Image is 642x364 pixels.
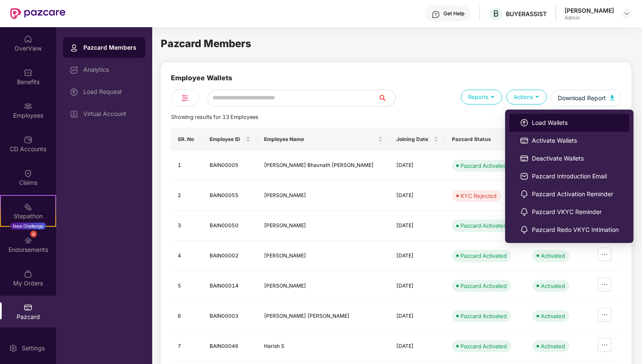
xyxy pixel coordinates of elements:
[257,151,389,181] td: [PERSON_NAME] Bhavnath [PERSON_NAME]
[171,128,203,151] th: SR. No
[389,301,445,331] td: [DATE]
[203,331,257,361] td: BAIN00046
[171,151,203,181] td: 1
[598,341,611,348] span: ellipsis
[460,251,507,260] div: Pazcard Activated
[520,172,528,181] img: svg+xml;base64,PHN2ZyBpZD0iRW1haWwiIHhtbG5zPSJodHRwOi8vd3d3LnczLm9yZy8yMDAwL3N2ZyIgd2lkdGg9IjIwIi...
[378,90,396,107] button: search
[257,241,389,271] td: [PERSON_NAME]
[389,151,445,181] td: [DATE]
[532,207,619,217] span: Pazcard VKYC Reminder
[203,241,257,271] td: BAIN00002
[1,212,55,220] div: Stepathon
[24,203,32,211] img: svg+xml;base64,PHN2ZyB4bWxucz0iaHR0cDovL3d3dy53My5vcmcvMjAwMC9zdmciIHdpZHRoPSIyMSIgaGVpZ2h0PSIyMC...
[389,181,445,211] td: [DATE]
[180,93,190,103] img: svg+xml;base64,PHN2ZyB4bWxucz0iaHR0cDovL3d3dy53My5vcmcvMjAwMC9zdmciIHdpZHRoPSIyNCIgaGVpZ2h0PSIyNC...
[520,190,528,198] img: svg+xml;base64,PHN2ZyBpZD0iTm90aWZpY2F0aW9ucyIgeG1sbnM9Imh0dHA6Ly93d3cudzMub3JnLzIwMDAvc3ZnIiB3aW...
[389,128,445,151] th: Joining Date
[70,88,78,96] img: svg+xml;base64,PHN2ZyBpZD0iTG9hZF9SZXF1ZXN0IiBkYXRhLW5hbWU9IkxvYWQgUmVxdWVzdCIgeG1sbnM9Imh0dHA6Ly...
[461,90,502,104] div: Reports
[598,308,611,322] button: ellipsis
[83,66,139,73] div: Analytics
[445,128,523,151] th: Pazcard Status
[541,282,565,290] div: Activated
[520,119,528,127] img: svg+xml;base64,PHN2ZyBpZD0iTG9hZF9SZXF1ZXN0IiBkYXRhLW5hbWU9IkxvYWQgUmVxdWVzdCIgeG1sbnM9Imh0dHA6Ly...
[460,312,507,320] div: Pazcard Activated
[389,241,445,271] td: [DATE]
[610,95,614,100] img: svg+xml;base64,PHN2ZyB4bWxucz0iaHR0cDovL3d3dy53My5vcmcvMjAwMC9zdmciIHhtbG5zOnhsaW5rPSJodHRwOi8vd3...
[203,181,257,211] td: BAIN00055
[532,225,619,234] span: Pazcard Redo VKYC Intimation
[257,181,389,211] td: [PERSON_NAME]
[257,211,389,241] td: [PERSON_NAME]
[532,172,619,181] span: Pazcard Introduction Email
[24,270,32,278] img: svg+xml;base64,PHN2ZyBpZD0iTXlfT3JkZXJzIiBkYXRhLW5hbWU9Ik15IE9yZGVycyIgeG1sbnM9Imh0dHA6Ly93d3cudz...
[598,278,611,291] button: ellipsis
[24,236,32,245] img: svg+xml;base64,PHN2ZyBpZD0iRW5kb3JzZW1lbnRzIiB4bWxucz0iaHR0cDovL3d3dy53My5vcmcvMjAwMC9zdmciIHdpZH...
[460,221,507,230] div: Pazcard Activated
[432,10,440,19] img: svg+xml;base64,PHN2ZyBpZD0iSGVscC0zMngzMiIgeG1sbnM9Imh0dHA6Ly93d3cudzMub3JnLzIwMDAvc3ZnIiB3aWR0aD...
[24,169,32,178] img: svg+xml;base64,PHN2ZyBpZD0iQ2xhaW0iIHhtbG5zPSJodHRwOi8vd3d3LnczLm9yZy8yMDAwL3N2ZyIgd2lkdGg9IjIwIi...
[24,303,32,312] img: svg+xml;base64,PHN2ZyBpZD0iUGF6Y2FyZCIgeG1sbnM9Imh0dHA6Ly93d3cudzMub3JnLzIwMDAvc3ZnIiB3aWR0aD0iMj...
[203,151,257,181] td: BAIN00005
[378,95,395,102] span: search
[389,211,445,241] td: [DATE]
[161,37,251,50] span: Pazcard Members
[171,331,203,361] td: 7
[10,223,46,229] div: New Challenge
[598,281,611,288] span: ellipsis
[171,301,203,331] td: 6
[489,93,497,101] img: svg+xml;base64,PHN2ZyB4bWxucz0iaHR0cDovL3d3dy53My5vcmcvMjAwMC9zdmciIHdpZHRoPSIxOSIgaGVpZ2h0PSIxOS...
[171,211,203,241] td: 3
[565,6,614,14] div: [PERSON_NAME]
[70,44,78,52] img: svg+xml;base64,PHN2ZyBpZD0iUHJvZmlsZSIgeG1sbnM9Imh0dHA6Ly93d3cudzMub3JnLzIwMDAvc3ZnIiB3aWR0aD0iMj...
[493,8,499,19] span: B
[171,73,232,90] div: Employee Wallets
[565,14,614,21] div: Admin
[24,102,32,110] img: svg+xml;base64,PHN2ZyBpZD0iRW1wbG95ZWVzIiB4bWxucz0iaHR0cDovL3d3dy53My5vcmcvMjAwMC9zdmciIHdpZHRoPS...
[83,43,139,52] div: Pazcard Members
[9,344,17,353] img: svg+xml;base64,PHN2ZyBpZD0iU2V0dGluZy0yMHgyMCIgeG1sbnM9Imh0dHA6Ly93d3cudzMub3JnLzIwMDAvc3ZnIiB3aW...
[264,136,376,143] span: Employee Name
[598,251,611,258] span: ellipsis
[171,271,203,301] td: 5
[532,136,619,145] span: Activate Wallets
[506,10,547,18] div: BUYERASSIST
[203,271,257,301] td: BAIN00014
[520,136,528,145] img: svg+xml;base64,PHN2ZyBpZD0iUGF6Y2FyZCIgeG1sbnM9Imh0dHA6Ly93d3cudzMub3JnLzIwMDAvc3ZnIiB3aWR0aD0iMj...
[520,208,528,216] img: svg+xml;base64,PHN2ZyBpZD0iTm90aWZpY2F0aW9ucyIgeG1sbnM9Imh0dHA6Ly93d3cudzMub3JnLzIwMDAvc3ZnIiB3aW...
[257,128,389,151] th: Employee Name
[460,282,507,290] div: Pazcard Activated
[389,331,445,361] td: [DATE]
[83,88,139,95] div: Load Request
[598,338,611,352] button: ellipsis
[203,128,257,151] th: Employee ID
[24,135,32,144] img: svg+xml;base64,PHN2ZyBpZD0iQ0RfQWNjb3VudHMiIGRhdGEtbmFtZT0iQ0QgQWNjb3VudHMiIHhtbG5zPSJodHRwOi8vd3...
[70,110,78,119] img: svg+xml;base64,PHN2ZyBpZD0iVmlydHVhbF9BY2NvdW50IiBkYXRhLW5hbWU9IlZpcnR1YWwgQWNjb3VudCIgeG1sbnM9Im...
[396,136,432,143] span: Joining Date
[83,110,139,117] div: Virtual Account
[520,226,528,234] img: svg+xml;base64,PHN2ZyBpZD0iTm90aWZpY2F0aW9ucyIgeG1sbnM9Imh0dHA6Ly93d3cudzMub3JnLzIwMDAvc3ZnIiB3aW...
[506,90,547,104] div: Actions
[257,301,389,331] td: [PERSON_NAME] [PERSON_NAME]
[541,312,565,320] div: Activated
[532,118,619,127] span: Load Wallets
[389,271,445,301] td: [DATE]
[24,35,32,43] img: svg+xml;base64,PHN2ZyBpZD0iSG9tZSIgeG1sbnM9Imh0dHA6Ly93d3cudzMub3JnLzIwMDAvc3ZnIiB3aWR0aD0iMjAiIG...
[541,251,565,260] div: Activated
[541,342,565,350] div: Activated
[70,66,78,74] img: svg+xml;base64,PHN2ZyBpZD0iRGFzaGJvYXJkIiB4bWxucz0iaHR0cDovL3d3dy53My5vcmcvMjAwMC9zdmciIHdpZHRoPS...
[171,114,259,120] span: Showing results for 13 Employees
[24,68,32,77] img: svg+xml;base64,PHN2ZyBpZD0iQmVuZWZpdHMiIHhtbG5zPSJodHRwOi8vd3d3LnczLm9yZy8yMDAwL3N2ZyIgd2lkdGg9Ij...
[443,10,464,17] div: Get Help
[19,344,47,353] div: Settings
[257,271,389,301] td: [PERSON_NAME]
[460,192,497,200] div: KYC Rejected
[551,90,621,107] button: Download Report
[171,181,203,211] td: 2
[171,241,203,271] td: 4
[203,301,257,331] td: BAIN00003
[460,342,507,350] div: Pazcard Activated
[210,136,244,143] span: Employee ID
[598,248,611,261] button: ellipsis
